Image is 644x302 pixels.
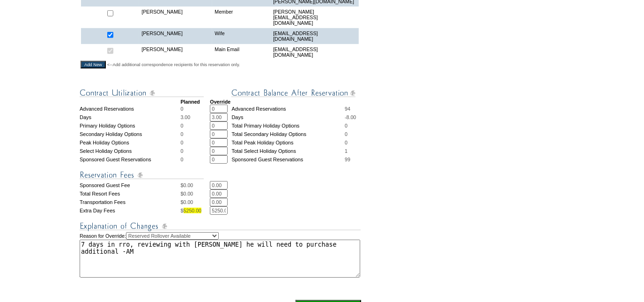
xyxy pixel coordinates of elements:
[80,189,180,198] td: Total Resort Fees
[80,130,180,138] td: Secondary Holiday Options
[231,138,345,147] td: Total Peak Holiday Options
[81,61,106,68] input: Add New
[180,206,210,215] td: $
[212,7,271,28] td: Member
[345,148,348,154] span: 1
[180,123,183,128] span: 0
[271,44,358,60] td: [EMAIL_ADDRESS][DOMAIN_NAME]
[80,198,180,206] td: Transportation Fees
[180,99,200,105] strong: Planned
[212,28,271,44] td: Wife
[231,155,345,164] td: Sponsored Guest Reservations
[345,114,356,120] span: -8.00
[345,131,348,137] span: 0
[107,62,240,68] span: <--Add additional correspondence recipients for this reservation only.
[139,7,212,28] td: [PERSON_NAME]
[180,189,210,198] td: $
[180,148,183,154] span: 0
[80,147,180,155] td: Select Holiday Options
[231,121,345,130] td: Total Primary Holiday Options
[231,147,345,155] td: Total Select Holiday Options
[180,198,210,206] td: $
[231,130,345,138] td: Total Secondary Holiday Options
[231,87,355,99] img: Contract Balance After Reservation
[184,208,202,213] span: 5250.00
[180,157,183,162] span: 0
[345,140,348,145] span: 0
[80,155,180,164] td: Sponsored Guest Reservations
[180,181,210,189] td: $
[180,106,183,112] span: 0
[184,191,193,196] span: 0.00
[80,220,361,232] img: Explanation of Changes
[80,232,362,278] td: Reason for Override:
[184,182,193,188] span: 0.00
[180,131,183,137] span: 0
[345,106,350,112] span: 94
[212,44,271,60] td: Main Email
[139,28,212,44] td: [PERSON_NAME]
[345,157,350,162] span: 99
[80,181,180,189] td: Sponsored Guest Fee
[80,113,180,121] td: Days
[80,138,180,147] td: Peak Holiday Options
[139,44,212,60] td: [PERSON_NAME]
[184,199,193,205] span: 0.00
[180,114,190,120] span: 3.00
[80,105,180,113] td: Advanced Reservations
[80,206,180,215] td: Extra Day Fees
[345,123,348,128] span: 0
[80,121,180,130] td: Primary Holiday Options
[180,140,183,145] span: 0
[210,99,230,105] strong: Override
[231,105,345,113] td: Advanced Reservations
[271,28,358,44] td: [EMAIL_ADDRESS][DOMAIN_NAME]
[271,7,358,28] td: [PERSON_NAME][EMAIL_ADDRESS][DOMAIN_NAME]
[231,113,345,121] td: Days
[80,169,204,181] img: Reservation Fees
[80,87,204,99] img: Contract Utilization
